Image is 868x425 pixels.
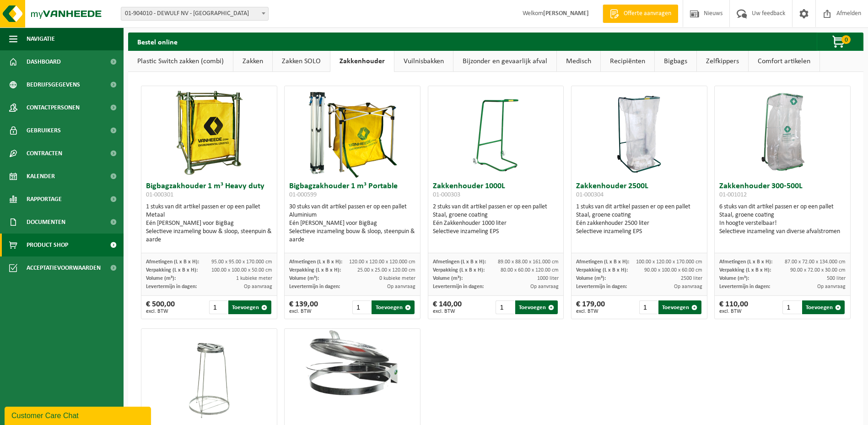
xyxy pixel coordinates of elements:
h3: Zakkenhouder 2500L [576,182,702,201]
div: 2 stuks van dit artikel passen er op een pallet [433,203,559,236]
img: 01-000301 [163,86,255,178]
button: Toevoegen [658,300,701,314]
span: Op aanvraag [387,284,415,289]
span: Verpakking (L x B x H): [719,267,771,273]
input: 1 [352,300,371,314]
span: 1000 liter [537,276,559,281]
a: Bijzonder en gevaarlijk afval [453,51,556,72]
a: Zakken [233,51,272,72]
strong: [PERSON_NAME] [543,10,589,17]
span: Navigatie [27,27,55,50]
span: 500 liter [827,276,846,281]
span: 89.00 x 88.00 x 161.000 cm [498,259,559,265]
button: Toevoegen [515,300,558,314]
div: Aluminium [289,211,415,219]
a: Zakkenhouder [330,51,394,72]
div: 1 stuks van dit artikel passen er op een pallet [576,203,702,236]
span: excl. BTW [433,309,462,314]
a: Zelfkippers [697,51,748,72]
img: 01-001012 [737,86,828,178]
span: Documenten [27,211,65,234]
img: 01-000304 [616,86,662,178]
span: 01-904010 - DEWULF NV - ROESELARE [121,7,269,21]
a: Offerte aanvragen [603,5,678,23]
span: Levertermijn in dagen: [433,284,484,289]
span: 01-000301 [146,191,173,198]
span: Volume (m³): [289,276,319,281]
div: € 110,00 [719,300,748,314]
span: Acceptatievoorwaarden [27,256,101,279]
span: 2500 liter [681,276,702,281]
span: Contactpersonen [27,96,80,119]
span: Afmetingen (L x B x H): [576,259,629,265]
div: Selectieve inzameling van diverse afvalstromen [719,228,846,236]
div: € 500,00 [146,300,175,314]
div: Selectieve inzameling bouw & sloop, steenpuin & aarde [146,228,272,244]
a: Medisch [557,51,600,72]
span: excl. BTW [289,309,318,314]
span: Volume (m³): [576,276,606,281]
button: Toevoegen [228,300,271,314]
button: Toevoegen [802,300,845,314]
span: Volume (m³): [719,276,749,281]
a: Vuilnisbakken [394,51,453,72]
div: Staal, groene coating [433,211,559,219]
h3: Bigbagzakhouder 1 m³ Heavy duty [146,182,272,201]
input: 1 [209,300,227,314]
img: 01-000307 [285,329,420,397]
span: 01-000599 [289,191,317,198]
span: Verpakking (L x B x H): [576,267,628,273]
div: In hoogte verstelbaar! [719,219,846,228]
h3: Zakkenhouder 300-500L [719,182,846,201]
input: 1 [496,300,514,314]
span: 90.00 x 72.00 x 30.00 cm [790,267,846,273]
span: Afmetingen (L x B x H): [289,259,342,265]
span: Op aanvraag [530,284,559,289]
span: 01-000304 [576,191,604,198]
div: € 140,00 [433,300,462,314]
a: Comfort artikelen [749,51,819,72]
a: Recipiënten [601,51,654,72]
span: Bedrijfsgegevens [27,73,80,96]
span: Dashboard [27,50,61,73]
span: 120.00 x 120.00 x 120.000 cm [349,259,415,265]
span: 95.00 x 95.00 x 170.000 cm [211,259,272,265]
div: Selectieve inzameling EPS [576,228,702,236]
a: Zakken SOLO [273,51,330,72]
span: 1 kubieke meter [236,276,272,281]
input: 1 [782,300,801,314]
span: excl. BTW [576,309,605,314]
span: 100.00 x 120.00 x 170.000 cm [636,259,702,265]
a: Bigbags [655,51,696,72]
button: 0 [817,33,863,51]
span: Levertermijn in dagen: [719,284,770,289]
button: Toevoegen [372,300,414,314]
span: 01-001012 [719,191,747,198]
h3: Zakkenhouder 1000L [433,182,559,201]
h3: Bigbagzakhouder 1 m³ Portable [289,182,415,201]
span: Op aanvraag [244,284,272,289]
span: Contracten [27,142,62,165]
span: Kalender [27,165,55,188]
div: 1 stuks van dit artikel passen er op een pallet [146,203,272,244]
span: Volume (m³): [146,276,176,281]
span: Op aanvraag [674,284,702,289]
img: 01-000303 [473,86,518,178]
span: Levertermijn in dagen: [576,284,627,289]
span: Afmetingen (L x B x H): [433,259,486,265]
span: Rapportage [27,188,62,211]
div: Staal, groene coating [719,211,846,219]
span: Afmetingen (L x B x H): [146,259,199,265]
span: Verpakking (L x B x H): [433,267,485,273]
div: € 139,00 [289,300,318,314]
span: Product Shop [27,234,68,256]
img: 01-000599 [307,86,398,178]
div: Metaal [146,211,272,219]
span: 01-000303 [433,191,460,198]
span: 87.00 x 72.00 x 134.000 cm [785,259,846,265]
div: Eén Zakkenhouder 1000 liter [433,219,559,228]
span: 80.00 x 60.00 x 120.00 cm [501,267,559,273]
span: Afmetingen (L x B x H): [719,259,772,265]
span: Verpakking (L x B x H): [289,267,341,273]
